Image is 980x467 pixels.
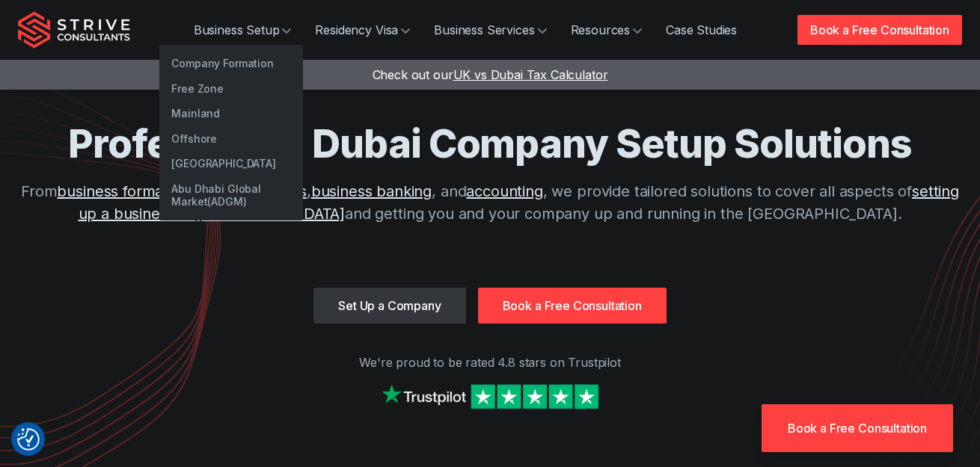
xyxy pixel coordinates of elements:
a: Company Formation [159,51,303,76]
a: business formations [57,182,196,200]
a: business banking [311,182,432,200]
a: Mainland [159,101,303,126]
h1: Professional Dubai Company Setup Solutions [18,120,962,168]
img: Revisit consent button [17,428,40,451]
button: Consent Preferences [17,428,40,451]
a: Business Services [422,15,558,45]
a: Book a Free Consultation [762,404,953,452]
img: Strive Consultants [18,11,130,49]
a: Case Studies [654,15,749,45]
a: Offshore [159,126,303,152]
a: Book a Free Consultation [478,288,667,324]
span: UK vs Dubai Tax Calculator [453,67,608,82]
a: Set Up a Company [313,288,465,324]
a: Book a Free Consultation [797,15,962,45]
a: Check out ourUK vs Dubai Tax Calculator [373,67,608,82]
p: From , , , and , we provide tailored solutions to cover all aspects of and getting you and your c... [18,180,962,225]
a: Abu Dhabi Global Market(ADGM) [159,176,303,214]
p: We're proud to be rated 4.8 stars on Trustpilot [18,353,962,371]
a: Business Setup [182,15,304,45]
a: accounting [466,182,542,200]
a: Free Zone [159,76,303,102]
a: [GEOGRAPHIC_DATA] [159,151,303,176]
a: Residency Visa [303,15,422,45]
img: Strive on Trustpilot [378,380,602,412]
a: Resources [559,15,655,45]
